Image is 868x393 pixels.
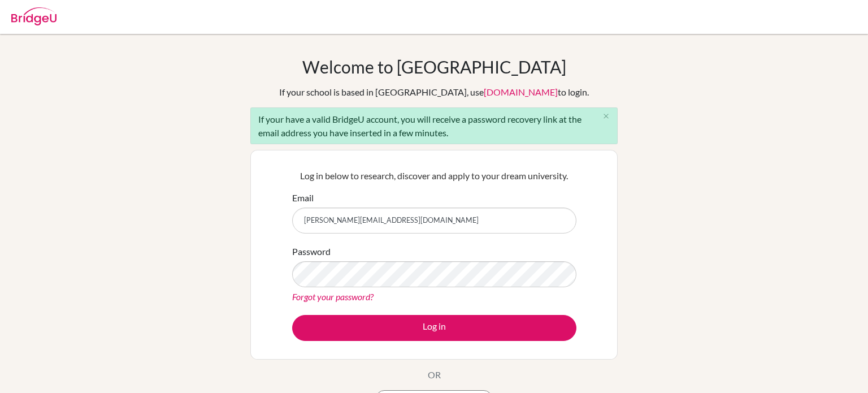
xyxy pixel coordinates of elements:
p: OR [428,368,441,382]
button: Close [594,108,617,125]
label: Password [292,245,331,258]
p: Log in below to research, discover and apply to your dream university. [292,169,576,183]
div: If your school is based in [GEOGRAPHIC_DATA], use to login. [279,85,589,99]
a: [DOMAIN_NAME] [484,87,558,97]
h1: Welcome to [GEOGRAPHIC_DATA] [302,57,566,77]
button: Log in [292,315,576,341]
i: close [602,112,610,120]
label: Email [292,191,314,205]
img: Bridge-U [11,7,57,25]
div: If your have a valid BridgeU account, you will receive a password recovery link at the email addr... [250,107,618,144]
a: Forgot your password? [292,291,374,302]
